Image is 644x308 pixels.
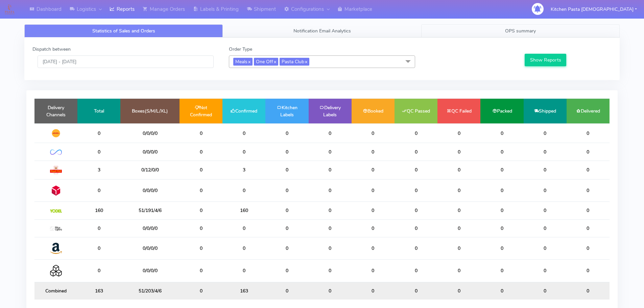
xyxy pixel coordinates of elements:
td: 0 [309,282,352,300]
td: 0 [180,161,222,179]
img: Collection [50,265,62,277]
td: 0 [77,237,120,259]
td: 0 [395,260,437,282]
td: 0 [265,260,308,282]
td: 163 [222,282,265,300]
td: 0 [480,202,523,219]
td: 0 [395,123,437,143]
td: 0 [395,219,437,237]
td: 0 [309,143,352,161]
td: 0 [352,219,395,237]
ul: Tabs [24,24,620,38]
a: x [273,58,276,65]
td: 0 [222,179,265,202]
td: 0 [265,161,308,179]
td: 0 [480,260,523,282]
td: 0 [567,179,610,202]
a: x [304,58,307,65]
td: Delivery Labels [309,99,352,123]
td: 0 [395,237,437,259]
td: 160 [222,202,265,219]
td: 0 [567,237,610,259]
img: Royal Mail [50,166,62,174]
td: 51/191/4/6 [120,202,180,219]
td: 0 [524,202,567,219]
td: 0 [180,123,222,143]
td: 0 [77,143,120,161]
td: 0 [480,143,523,161]
td: 0 [352,260,395,282]
td: 0/0/0/0 [120,237,180,259]
td: QC Failed [437,99,480,123]
td: 0 [77,179,120,202]
td: 0 [437,123,480,143]
td: 0/12/0/0 [120,161,180,179]
td: 0 [265,202,308,219]
td: 0 [309,123,352,143]
td: 0 [524,143,567,161]
td: 0 [265,219,308,237]
td: 0 [437,219,480,237]
td: 0 [480,282,523,300]
td: Not Confirmed [180,99,222,123]
td: 0 [180,143,222,161]
td: 0 [309,237,352,259]
td: Total [77,99,120,123]
td: 0 [265,143,308,161]
td: 0 [265,237,308,259]
td: 0 [180,202,222,219]
td: Shipped [524,99,567,123]
button: Kitchen Pasta [DEMOGRAPHIC_DATA] [546,2,642,16]
td: 0 [480,219,523,237]
td: 0 [222,219,265,237]
span: Statistics of Sales and Orders [92,28,155,34]
td: Kitchen Labels [265,99,308,123]
span: One Off [254,58,278,66]
td: 0 [437,282,480,300]
td: 0 [567,260,610,282]
td: 0 [222,143,265,161]
td: 0 [437,237,480,259]
td: 0 [480,161,523,179]
td: Confirmed [222,99,265,123]
td: Delivery Channels [34,99,77,123]
td: 163 [77,282,120,300]
td: 0 [480,123,523,143]
td: 0 [437,161,480,179]
td: 0/0/0/0 [120,143,180,161]
td: 0 [567,282,610,300]
td: 0 [395,202,437,219]
td: Packed [480,99,523,123]
img: Yodel [50,209,62,213]
td: 0 [352,123,395,143]
img: OnFleet [50,149,62,155]
td: 0 [309,161,352,179]
td: Booked [352,99,395,123]
td: 0 [567,202,610,219]
td: 0 [352,143,395,161]
td: 0 [395,179,437,202]
input: Pick the Daterange [38,55,214,68]
td: 0 [352,161,395,179]
td: 0 [309,260,352,282]
td: 0 [567,219,610,237]
td: 0 [524,161,567,179]
td: 160 [77,202,120,219]
td: 0 [437,143,480,161]
span: Notification Email Analytics [293,28,351,34]
td: 0 [222,123,265,143]
span: OPS summary [505,28,536,34]
td: 0 [352,237,395,259]
td: 0 [180,179,222,202]
td: 0 [180,237,222,259]
img: DPD [50,185,62,196]
td: 0 [265,123,308,143]
td: 0 [524,219,567,237]
td: QC Passed [395,99,437,123]
img: DHL [50,129,62,138]
td: 0 [437,202,480,219]
td: 0 [77,219,120,237]
a: x [247,58,251,65]
td: 51/203/4/6 [120,282,180,300]
td: 0 [352,202,395,219]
